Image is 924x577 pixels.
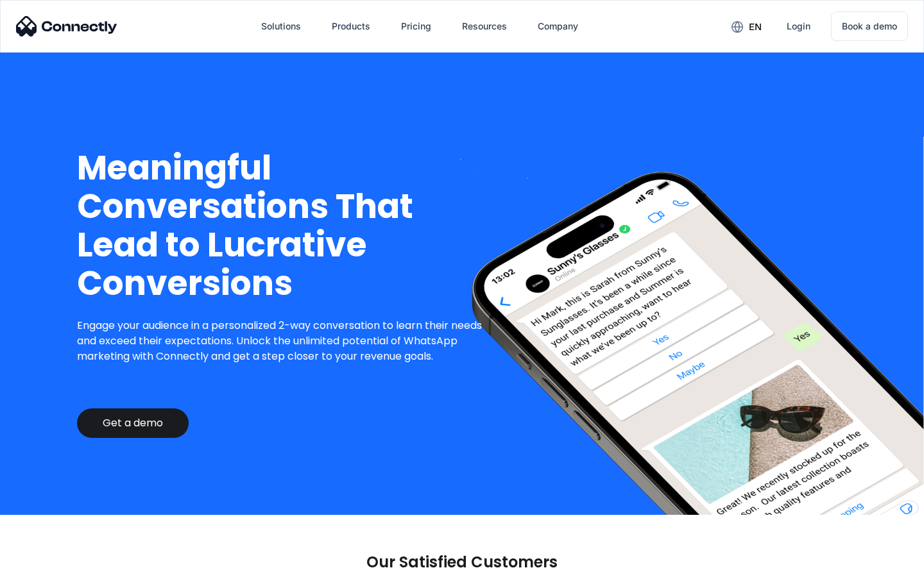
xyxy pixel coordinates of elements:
h1: Meaningful Conversations That Lead to Lucrative Conversions [77,149,492,303]
a: Login [776,11,821,42]
a: Get a demo [77,408,189,438]
div: Solutions [261,17,301,35]
div: Pricing [401,17,431,35]
a: Pricing [391,11,441,42]
a: Book a demo [831,12,908,41]
img: Connectly Logo [16,16,117,37]
div: Resources [462,17,507,35]
div: en [749,18,762,36]
div: Company [538,17,578,35]
aside: Language selected: English [13,555,77,573]
p: Our Satisfied Customers [366,553,558,571]
div: Get a demo [103,417,163,430]
p: Engage your audience in a personalized 2-way conversation to learn their needs and exceed their e... [77,318,492,364]
div: Products [332,17,370,35]
ul: Language list [26,555,77,573]
div: Login [787,17,810,35]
